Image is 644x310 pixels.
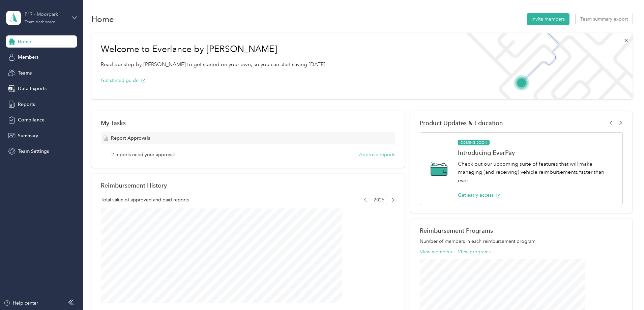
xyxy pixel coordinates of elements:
h2: Reimbursement Programs [420,227,623,234]
p: Check out our upcoming suite of features that will make managing (and receiving) vehicle reimburs... [458,160,615,185]
h1: Introducing EverPay [458,149,615,156]
p: Number of members in each reimbursement program. [420,238,623,245]
span: Home [18,38,31,45]
span: Team Settings [18,148,49,155]
button: Help center [4,300,38,307]
button: View members [420,248,452,255]
span: Reports [18,101,35,108]
span: COMING SOON [458,140,490,146]
span: Members [18,54,38,61]
span: Total value of approved and paid reports [101,196,189,203]
img: Welcome to everlance [459,33,632,99]
span: 2 reports need your approval [111,151,175,158]
div: My Tasks [101,119,395,126]
span: Report Approvals [111,135,150,142]
span: 2025 [371,195,387,205]
button: Invite members [527,13,569,25]
span: Product Updates & Education [420,119,503,126]
span: Summary [18,132,38,139]
p: Read our step-by-[PERSON_NAME] to get started on your own, so you can start saving [DATE]. [101,60,327,69]
h1: Welcome to Everlance by [PERSON_NAME] [101,44,327,55]
span: Teams [18,69,32,77]
iframe: Everlance-gr Chat Button Frame [606,272,644,310]
button: Approve reports [359,151,395,158]
div: P17 - Moorpark [25,11,67,18]
h2: Reimbursement History [101,182,167,189]
button: View programs [458,248,491,255]
h1: Home [91,16,114,23]
button: Get started guide [101,77,146,84]
button: Team summary export [576,13,633,25]
span: Compliance [18,116,45,123]
span: Data Exports [18,85,47,92]
div: Team dashboard [25,20,56,24]
button: Get early access [458,192,501,199]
